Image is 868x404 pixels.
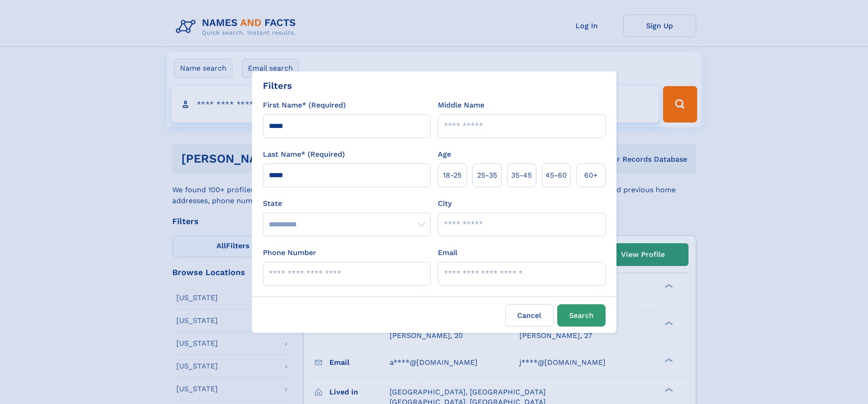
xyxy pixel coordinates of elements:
[477,170,497,181] span: 25‑35
[505,304,554,327] label: Cancel
[443,170,462,181] span: 18‑25
[557,304,606,327] button: Search
[584,170,598,181] span: 60+
[263,79,292,92] div: Filters
[438,247,457,258] label: Email
[263,198,431,209] label: State
[438,149,451,160] label: Age
[438,198,452,209] label: City
[511,170,532,181] span: 35‑45
[263,149,345,160] label: Last Name* (Required)
[263,100,346,111] label: First Name* (Required)
[263,247,316,258] label: Phone Number
[438,100,484,111] label: Middle Name
[545,170,567,181] span: 45‑60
